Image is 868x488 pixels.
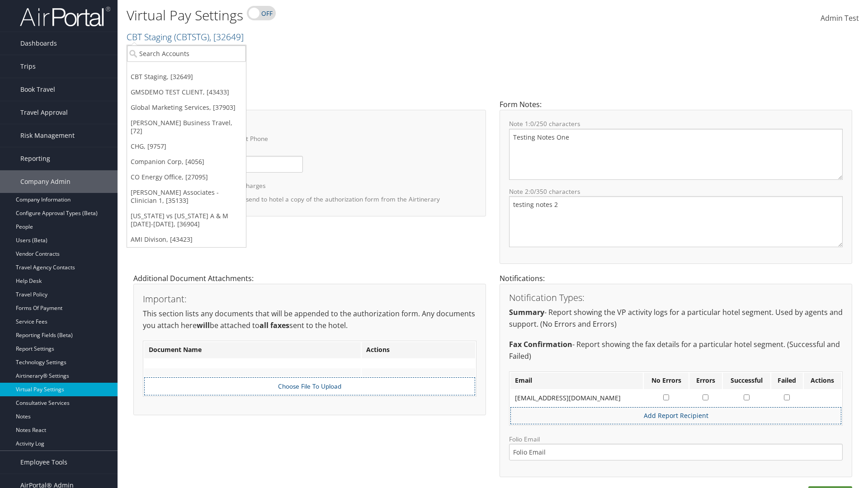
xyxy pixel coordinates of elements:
span: Travel Approval [20,101,68,124]
span: Risk Management [20,124,75,147]
h1: Virtual Pay Settings [127,6,615,25]
div: Form Notes: [493,99,859,273]
label: Authorize traveler to fax/resend to hotel a copy of the authorization form from the Airtinerary [166,191,440,207]
label: Note 1: /250 characters [509,119,843,128]
div: Notifications: [493,273,859,486]
strong: Fax Confirmation [509,339,572,349]
a: [US_STATE] vs [US_STATE] A & M [DATE]-[DATE], [36904] [127,208,246,232]
h3: Notification Types: [509,293,843,302]
a: Add Report Recipient [644,411,708,420]
span: 0 [530,187,534,196]
a: GMSDEMO TEST CLIENT, [43433] [127,84,246,100]
a: CO Energy Office, [27095] [127,169,246,185]
p: - Report showing the VP activity logs for a particular hotel segment. Used by agents and support.... [509,307,843,330]
span: Reporting [20,147,50,170]
textarea: testing notes 2 [509,196,843,247]
h3: Important: [143,295,476,304]
th: Document Name [144,342,361,358]
td: [EMAIL_ADDRESS][DOMAIN_NAME] [510,390,643,406]
div: General Settings: [127,99,493,225]
th: Actions [362,342,475,358]
a: Global Marketing Services, [37903] [127,100,246,115]
span: Trips [20,55,36,78]
span: ( CBTSTG ) [174,31,209,43]
label: Note 2: /350 characters [509,187,843,196]
div: Additional Document Attachments: [127,273,493,424]
span: , [ 32649 ] [209,31,244,43]
span: Admin Test [821,13,859,23]
strong: Summary [509,307,544,317]
th: Successful [723,373,770,389]
a: [PERSON_NAME] Associates - Clinician 1, [35133] [127,185,246,208]
span: Employee Tools [20,451,67,474]
p: This section lists any documents that will be appended to the authorization form. Any documents y... [143,308,476,331]
p: - Report showing the fax details for a particular hotel segment. (Successful and Failed) [509,339,843,362]
a: [PERSON_NAME] Business Travel, [72] [127,115,246,139]
span: Company Admin [20,170,71,193]
strong: will [197,320,210,330]
a: CHG, [9757] [127,139,246,154]
a: CBT Staging, [32649] [127,69,246,84]
label: Choose File To Upload [149,382,470,391]
th: Email [510,373,643,389]
span: Dashboards [20,32,57,55]
a: Admin Test [821,5,859,33]
input: Folio Email [509,444,843,460]
th: Actions [804,373,841,389]
a: Companion Corp, [4056] [127,154,246,169]
a: AMI Divison, [43423] [127,232,246,247]
a: CBT Staging [127,31,244,43]
th: No Errors [644,373,689,389]
label: Folio Email [509,435,843,460]
span: 0 [530,119,534,128]
th: Errors [689,373,722,389]
textarea: Testing Notes One [509,129,843,180]
img: airportal-logo.png [20,6,110,27]
input: Search Accounts [127,45,246,62]
strong: all faxes [259,320,289,330]
span: Book Travel [20,78,55,101]
th: Failed [771,373,803,389]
